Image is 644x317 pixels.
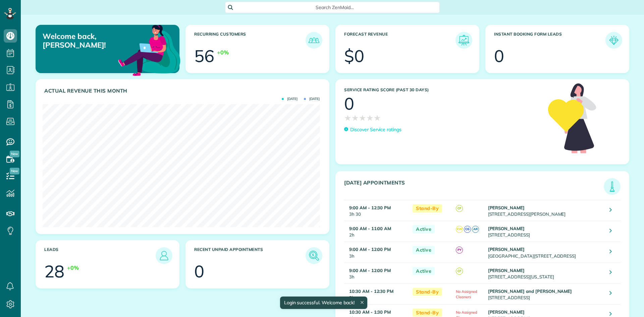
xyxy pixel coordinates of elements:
span: AR [472,226,479,233]
span: ★ [344,112,352,124]
strong: 9:00 AM - 12:00 PM [349,247,391,252]
span: ★ [366,112,374,124]
span: Stand-By [413,288,442,296]
div: +0% [217,49,229,56]
h3: Service Rating score (past 30 days) [344,88,541,92]
span: CG [464,226,471,233]
span: KW [456,226,463,233]
td: 2h [344,283,409,304]
img: icon_form_leads-04211a6a04a5b2264e4ee56bc0799ec3eb69b7e499cbb523a139df1d13a81ae0.png [607,34,621,47]
strong: [PERSON_NAME] [488,205,525,210]
div: 0 [344,95,354,112]
span: Active [413,225,435,233]
img: icon_leads-1bed01f49abd5b7fead27621c3d59655bb73ed531f8eeb49469d10e621d6b896.png [157,249,171,262]
img: icon_unpaid_appointments-47b8ce3997adf2238b356f14209ab4cced10bd1f174958f3ca8f1d0dd7fffeee.png [307,249,321,262]
td: 3h 30 [344,200,409,221]
span: PY [456,247,463,254]
span: Stand-By [413,204,442,213]
span: [DATE] [282,97,298,101]
strong: [PERSON_NAME] [488,226,525,231]
td: 3h [344,263,409,283]
td: [STREET_ADDRESS] [486,221,605,242]
strong: [PERSON_NAME] [488,268,525,273]
p: Welcome back, [PERSON_NAME]! [43,32,133,50]
img: icon_recurring_customers-cf858462ba22bcd05b5a5880d41d6543d210077de5bb9ebc9590e49fd87d84ed.png [307,34,321,47]
a: Discover Service ratings [344,126,401,133]
strong: [PERSON_NAME] [488,309,525,315]
div: 56 [194,48,214,64]
h3: Forecast Revenue [344,32,455,49]
span: Active [413,246,435,254]
span: [DATE] [304,97,320,101]
div: 28 [44,263,64,280]
h3: Recurring Customers [194,32,306,49]
td: [STREET_ADDRESS] [486,283,605,304]
img: icon_todays_appointments-901f7ab196bb0bea1936b74009e4eb5ffbc2d2711fa7634e0d609ed5ef32b18b.png [605,180,619,193]
span: New [10,151,19,157]
strong: [PERSON_NAME] and [PERSON_NAME] [488,288,572,294]
strong: 9:00 AM - 12:00 PM [349,268,391,273]
td: 2h [344,221,409,242]
span: ★ [359,112,366,124]
div: 0 [194,263,204,280]
span: Stand-By [413,309,442,317]
h3: Instant Booking Form Leads [494,32,605,49]
div: 0 [494,48,504,64]
span: ★ [352,112,359,124]
p: Discover Service ratings [350,126,401,133]
span: No Assigned Cleaners [456,289,477,299]
td: 3h [344,242,409,263]
div: $0 [344,48,364,64]
span: ★ [374,112,381,124]
td: [STREET_ADDRESS][PERSON_NAME] [486,200,605,221]
strong: 10:30 AM - 1:30 PM [349,309,391,315]
img: dashboard_welcome-42a62b7d889689a78055ac9021e634bf52bae3f8056760290aed330b23ab8690.png [117,17,182,82]
strong: [PERSON_NAME] [488,247,525,252]
h3: Leads [44,247,156,264]
h3: Actual Revenue this month [44,88,322,94]
h3: [DATE] Appointments [344,180,604,195]
strong: 10:30 AM - 12:30 PM [349,288,393,294]
strong: 9:00 AM - 11:00 AM [349,226,391,231]
span: Active [413,267,435,275]
span: New [10,168,19,174]
img: icon_forecast_revenue-8c13a41c7ed35a8dcfafea3cbb826a0462acb37728057bba2d056411b612bbbe.png [457,34,471,47]
div: Login successful. Welcome back! [280,297,367,309]
td: [STREET_ADDRESS][US_STATE] [486,263,605,283]
div: +0% [67,264,79,272]
span: CF [456,205,463,212]
span: CF [456,268,463,275]
td: [GEOGRAPHIC_DATA][STREET_ADDRESS] [486,242,605,263]
h3: Recent unpaid appointments [194,247,306,264]
strong: 9:00 AM - 12:30 PM [349,205,391,210]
